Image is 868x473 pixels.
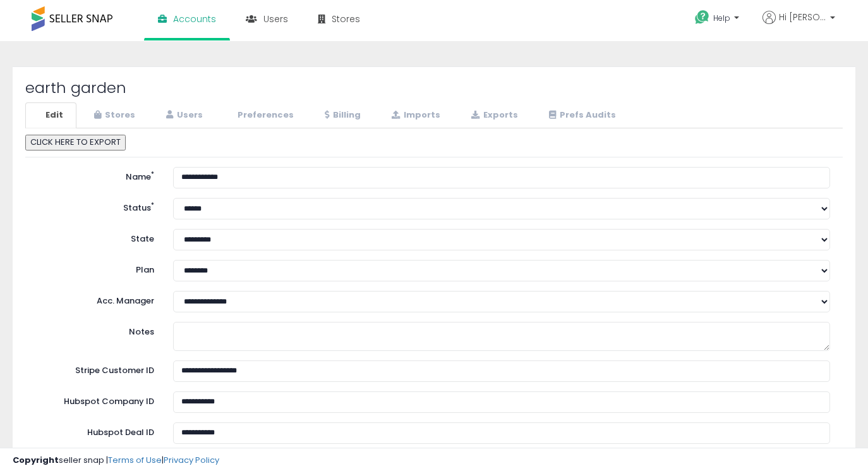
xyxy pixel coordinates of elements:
a: Imports [375,102,454,128]
strong: Copyright [13,454,59,466]
a: Exports [455,102,531,128]
label: Notes [28,322,164,338]
div: seller snap | | [13,455,219,467]
span: Help [713,13,730,23]
label: Stripe Customer ID [28,360,164,377]
label: Acc. Manager [28,291,164,307]
a: Terms of Use [108,454,162,466]
a: Preferences [217,102,307,128]
label: State [28,229,164,245]
label: Status [28,198,164,214]
a: Billing [308,102,374,128]
span: Accounts [173,13,216,25]
a: Stores [78,102,148,128]
span: Users [263,13,288,25]
i: Get Help [694,9,710,25]
span: Hi [PERSON_NAME] [779,11,826,23]
a: Edit [25,102,76,128]
a: Privacy Policy [164,454,219,466]
a: Users [150,102,216,128]
h2: earth garden [25,80,843,96]
label: Plan [28,260,164,276]
button: CLICK HERE TO EXPORT [25,135,126,150]
label: Hubspot Deal ID [28,422,164,439]
span: Stores [332,13,360,25]
a: Hi [PERSON_NAME] [763,11,835,39]
a: Prefs Audits [533,102,629,128]
label: Hubspot Company ID [28,391,164,408]
label: Name [28,167,164,183]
